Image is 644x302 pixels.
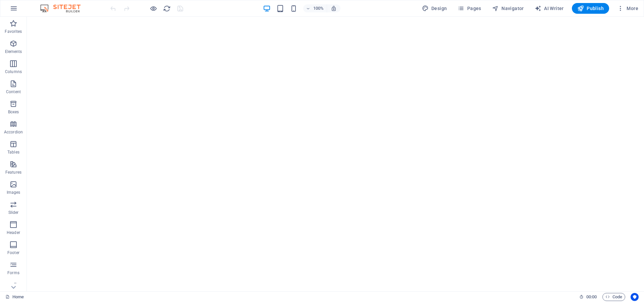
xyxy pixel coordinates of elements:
p: Accordion [4,129,23,135]
h6: 100% [313,4,324,12]
button: Usercentrics [631,293,639,301]
button: AI Writer [532,3,567,14]
p: Features [5,170,21,175]
button: Code [602,293,625,301]
p: Footer [7,250,19,255]
button: 100% [303,4,327,12]
button: Design [419,3,450,14]
p: Boxes [8,109,19,115]
span: Design [422,5,447,12]
i: On resize automatically adjust zoom level to fit chosen device. [331,5,337,11]
p: Forms [7,270,19,276]
p: Columns [5,69,22,74]
p: Elements [5,49,22,54]
button: Click here to leave preview mode and continue editing [149,4,157,12]
img: Editor Logo [39,4,89,12]
span: Publish [577,5,604,12]
p: Header [7,230,20,235]
p: Tables [7,149,19,155]
p: Slider [8,210,19,215]
button: More [614,3,641,14]
div: Design (Ctrl+Alt+Y) [419,3,450,14]
p: Content [6,89,21,95]
span: Navigator [492,5,524,12]
span: AI Writer [535,5,564,12]
button: Pages [455,3,484,14]
span: Pages [458,5,481,12]
button: reload [163,4,171,12]
span: : [591,294,592,299]
span: 00 00 [586,293,597,301]
p: Images [7,190,20,195]
p: Favorites [5,29,22,34]
button: Navigator [489,3,527,14]
span: Code [605,293,622,301]
span: More [617,5,638,12]
button: Publish [572,3,609,14]
a: Click to cancel selection. Double-click to open Pages [5,293,24,301]
i: Reload page [163,5,171,12]
h6: Session time [579,293,597,301]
